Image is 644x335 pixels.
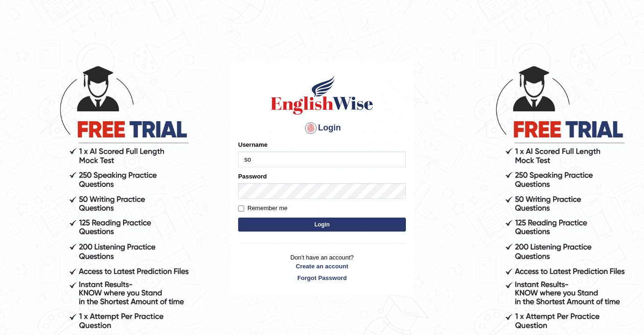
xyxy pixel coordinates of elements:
[238,172,267,181] label: Password
[238,218,406,232] button: Login
[238,121,406,136] h4: Login
[238,205,244,212] input: Remember me
[238,262,406,271] a: Create an account
[238,273,406,282] a: Forgot Password
[238,204,288,213] label: Remember me
[238,253,406,282] p: Don't have an account?
[269,74,375,116] img: Logo of English Wise sign in for intelligent practice with AI
[238,140,267,149] label: Username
